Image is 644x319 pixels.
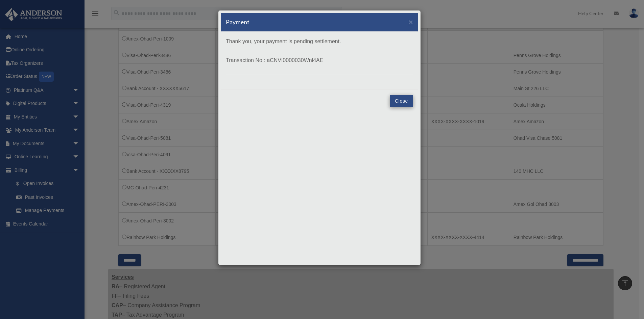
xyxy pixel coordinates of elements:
button: Close [390,95,413,107]
p: Transaction No : aCNVI0000030Wnl4AE [226,56,413,65]
button: Close [409,18,413,25]
h5: Payment [226,18,249,26]
p: Thank you, your payment is pending settlement. [226,37,413,46]
span: × [409,18,413,26]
